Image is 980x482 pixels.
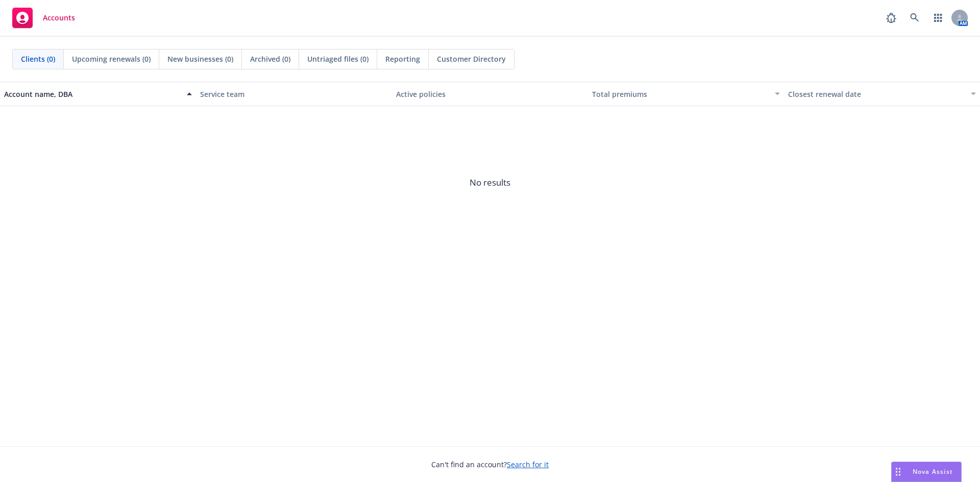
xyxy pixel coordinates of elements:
span: Archived (0) [250,54,290,64]
span: Customer Directory [437,54,506,64]
span: Can't find an account? [431,459,549,470]
button: Service team [196,82,392,106]
div: Active policies [396,89,584,99]
div: Drag to move [892,462,904,481]
a: Switch app [928,8,948,28]
button: Total premiums [588,82,784,106]
span: New businesses (0) [167,54,233,64]
span: Upcoming renewals (0) [72,54,151,64]
span: Nova Assist [913,467,953,476]
button: Active policies [392,82,588,106]
span: Untriaged files (0) [307,54,369,64]
a: Report a Bug [881,8,901,28]
span: Reporting [385,54,420,64]
a: Search for it [507,460,549,469]
a: Search [904,8,925,28]
span: Accounts [43,14,75,22]
button: Nova Assist [891,462,962,482]
button: Closest renewal date [784,82,980,106]
div: Closest renewal date [788,89,965,99]
div: Total premiums [592,89,769,99]
div: Account name, DBA [4,89,181,99]
a: Accounts [8,4,79,32]
span: Clients (0) [21,54,55,64]
div: Service team [200,89,388,99]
